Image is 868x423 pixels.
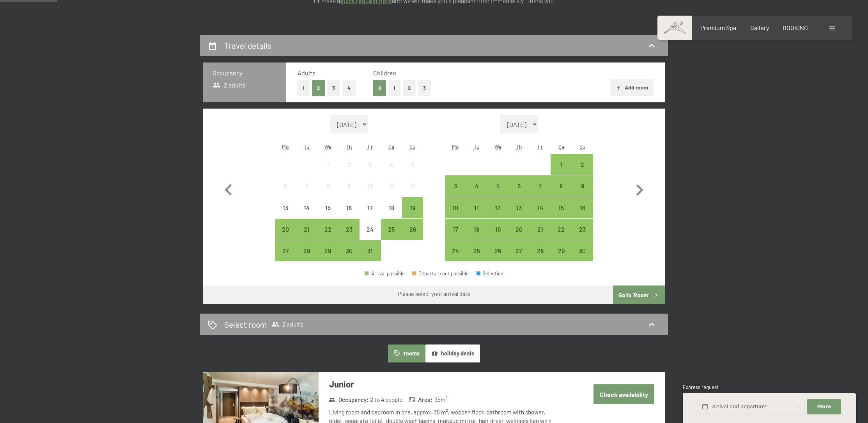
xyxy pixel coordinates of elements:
[329,396,368,404] strong: Occupancy :
[572,219,593,240] div: Sun Nov 23 2025
[402,197,423,218] div: Arrival possible
[807,399,841,415] button: More
[296,197,317,218] div: Arrival not possible
[360,154,381,175] div: Arrival not possible
[339,183,359,202] div: 9
[388,80,400,96] button: 1
[338,197,360,218] div: Thu Oct 16 2025
[296,240,317,261] div: Tue Oct 28 2025
[213,81,246,89] span: 2 adults
[409,143,416,150] abbr: Sunday
[573,226,592,246] div: 23
[488,205,507,224] div: 12
[276,226,295,246] div: 20
[338,175,360,196] div: Thu Oct 09 2025
[530,240,551,261] div: Fri Nov 28 2025
[296,219,317,240] div: Tue Oct 21 2025
[509,205,529,224] div: 13
[317,175,338,196] div: Wed Oct 08 2025
[213,69,277,77] h3: Occupancy
[275,219,296,240] div: Mon Oct 20 2025
[530,197,551,218] div: Arrival possible
[382,205,401,224] div: 18
[339,205,359,224] div: 16
[317,219,338,240] div: Wed Oct 22 2025
[487,240,508,261] div: Arrival possible
[317,240,338,261] div: Wed Oct 29 2025
[403,205,422,224] div: 19
[402,219,423,240] div: Arrival possible
[360,175,381,196] div: Fri Oct 10 2025
[318,183,338,202] div: 8
[327,80,340,96] button: 3
[360,240,381,261] div: Fri Oct 31 2025
[530,219,551,240] div: Arrival possible
[467,226,486,246] div: 18
[466,197,487,218] div: Tue Nov 11 2025
[445,240,466,261] div: Mon Nov 24 2025
[276,248,295,267] div: 27
[317,197,338,218] div: Wed Oct 15 2025
[224,41,271,50] h2: Travel details
[297,226,316,246] div: 21
[318,226,338,246] div: 22
[446,183,465,202] div: 3
[304,143,310,150] abbr: Tuesday
[446,205,465,224] div: 10
[530,219,551,240] div: Fri Nov 21 2025
[275,175,296,196] div: Mon Oct 06 2025
[388,344,425,362] button: rooms
[446,226,465,246] div: 17
[551,183,571,202] div: 8
[488,226,507,246] div: 19
[445,240,466,261] div: Arrival possible
[466,197,487,218] div: Arrival possible
[360,175,381,196] div: Arrival not possible
[409,396,433,404] strong: Area :
[530,248,550,267] div: 28
[551,205,571,224] div: 15
[360,154,381,175] div: Fri Oct 03 2025
[683,384,719,390] span: Express request
[382,226,401,246] div: 25
[509,248,529,267] div: 27
[339,248,359,267] div: 30
[318,248,338,267] div: 29
[297,205,316,224] div: 14
[403,80,416,96] button: 2
[558,143,564,150] abbr: Saturday
[402,175,423,196] div: Arrival not possible
[381,219,402,240] div: Arrival possible
[382,183,401,202] div: 11
[312,80,325,96] button: 2
[530,240,551,261] div: Arrival possible
[530,175,551,196] div: Arrival possible
[298,69,315,77] span: Adults
[573,248,592,267] div: 30
[381,154,402,175] div: Sat Oct 04 2025
[508,197,530,218] div: Thu Nov 13 2025
[466,240,487,261] div: Tue Nov 25 2025
[445,197,466,218] div: Arrival possible
[275,240,296,261] div: Arrival possible
[402,219,423,240] div: Sun Oct 26 2025
[271,320,303,328] span: 2 adults
[318,205,338,224] div: 15
[551,240,572,261] div: Arrival possible
[466,175,487,196] div: Tue Nov 04 2025
[572,197,593,218] div: Sun Nov 16 2025
[452,143,459,150] abbr: Monday
[275,240,296,261] div: Mon Oct 27 2025
[296,175,317,196] div: Arrival not possible
[508,240,530,261] div: Arrival possible
[445,175,466,196] div: Mon Nov 03 2025
[342,80,356,96] button: 4
[296,197,317,218] div: Tue Oct 14 2025
[298,80,310,96] button: 1
[530,183,550,202] div: 7
[572,219,593,240] div: Arrival possible
[339,161,359,181] div: 2
[750,24,769,31] a: Gallery
[381,197,402,218] div: Sat Oct 18 2025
